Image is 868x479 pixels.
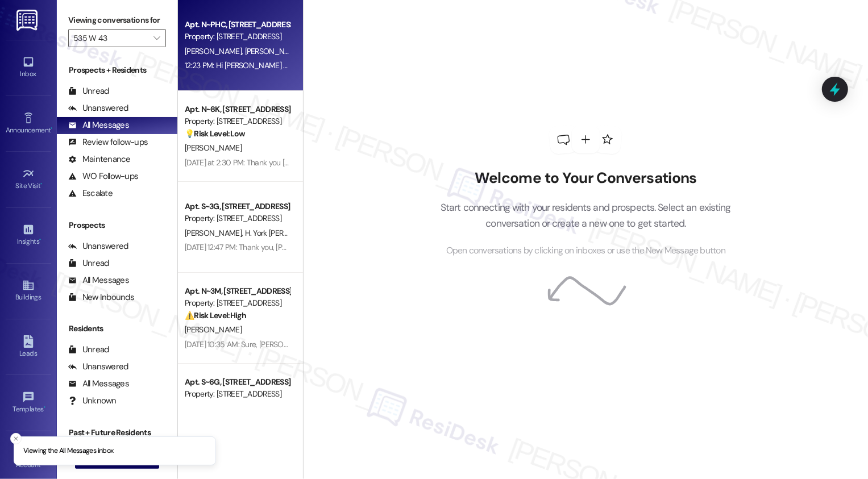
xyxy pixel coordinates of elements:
[41,180,43,188] span: •
[185,128,245,139] strong: 💡 Risk Level: Low
[185,157,827,168] div: [DATE] at 2:30 PM: Thank you [PERSON_NAME] for sharing your feedback. I will share your suggestio...
[185,339,422,349] div: [DATE] 10:35 AM: Sure, [PERSON_NAME]! I will give the team a heads-up.
[44,403,45,411] span: •
[68,378,129,390] div: All Messages
[6,388,51,418] a: Templates •
[57,219,177,231] div: Prospects
[185,297,290,309] div: Property: [STREET_ADDRESS]
[153,34,160,43] i: 
[185,228,245,238] span: [PERSON_NAME]
[6,220,51,251] a: Insights •
[10,433,22,444] button: Close toast
[6,276,51,306] a: Buildings
[68,153,131,165] div: Maintenance
[68,170,138,182] div: WO Follow-ups
[68,85,109,97] div: Unread
[446,244,725,258] span: Open conversations by clicking on inboxes or use the New Message button
[68,11,166,29] label: Viewing conversations for
[6,52,51,83] a: Inbox
[244,228,325,238] span: H. York [PERSON_NAME]
[185,242,585,252] div: [DATE] 12:47 PM: Thank you, [PERSON_NAME]. If there's anything else I can help you with, please d...
[16,10,40,31] img: ResiDesk Logo
[23,446,114,456] p: Viewing the All Messages inbox
[68,344,109,356] div: Unread
[68,395,117,407] div: Unknown
[185,103,290,115] div: Apt. N~8K, [STREET_ADDRESS]
[185,19,290,31] div: Apt. N~PHC, [STREET_ADDRESS]
[39,236,41,244] span: •
[185,31,290,43] div: Property: [STREET_ADDRESS]
[423,199,748,232] p: Start connecting with your residents and prospects. Select an existing conversation or create a n...
[185,324,242,335] span: [PERSON_NAME]
[185,115,290,127] div: Property: [STREET_ADDRESS]
[57,323,177,335] div: Residents
[185,46,245,56] span: [PERSON_NAME]
[185,388,290,400] div: Property: [STREET_ADDRESS]
[185,285,290,297] div: Apt. N~3M, [STREET_ADDRESS]
[6,332,51,363] a: Leads
[68,119,129,131] div: All Messages
[68,257,109,269] div: Unread
[185,143,242,153] span: [PERSON_NAME]
[68,291,134,303] div: New Inbounds
[68,274,129,286] div: All Messages
[68,188,113,199] div: Escalate
[244,46,360,56] span: [PERSON_NAME] [PERSON_NAME]
[185,213,290,224] div: Property: [STREET_ADDRESS]
[51,124,52,132] span: •
[6,443,51,474] a: Account
[68,240,128,252] div: Unanswered
[73,29,148,47] input: All communities
[185,201,290,213] div: Apt. S~3G, [STREET_ADDRESS]
[68,136,148,148] div: Review follow-ups
[6,164,51,195] a: Site Visit •
[423,169,748,188] h2: Welcome to Your Conversations
[68,102,128,114] div: Unanswered
[68,361,128,373] div: Unanswered
[57,64,177,76] div: Prospects + Residents
[185,376,290,388] div: Apt. S~6G, [STREET_ADDRESS]
[185,310,246,320] strong: ⚠️ Risk Level: High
